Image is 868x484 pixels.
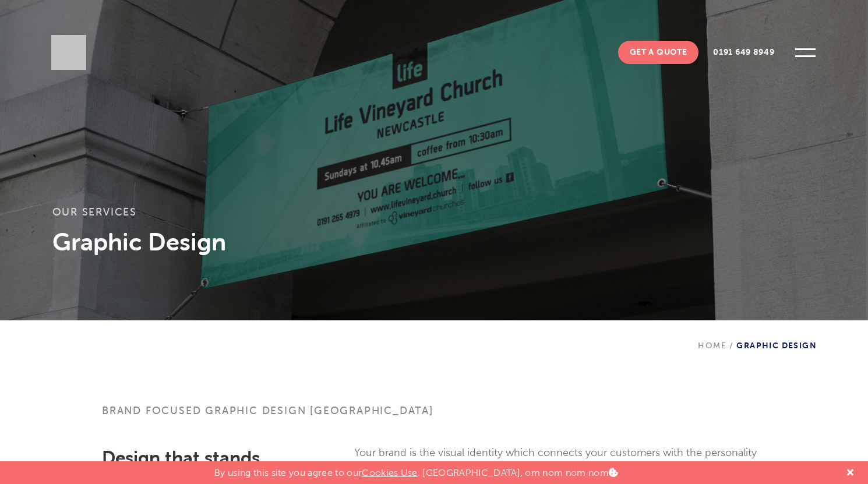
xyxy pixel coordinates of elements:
[51,35,86,70] img: Sleeky Web Design Newcastle
[618,41,699,64] a: Get A Quote
[362,467,418,478] a: Cookies Use
[52,205,816,227] h3: Our services
[102,405,766,431] h1: Brand focused graphic design [GEOGRAPHIC_DATA]
[52,227,816,256] h3: Graphic Design
[701,41,786,64] a: 0191 649 8949
[726,341,736,351] span: /
[214,461,618,478] p: By using this site you agree to our . [GEOGRAPHIC_DATA], om nom nom nom
[698,320,817,351] div: Graphic Design
[698,341,726,351] a: Home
